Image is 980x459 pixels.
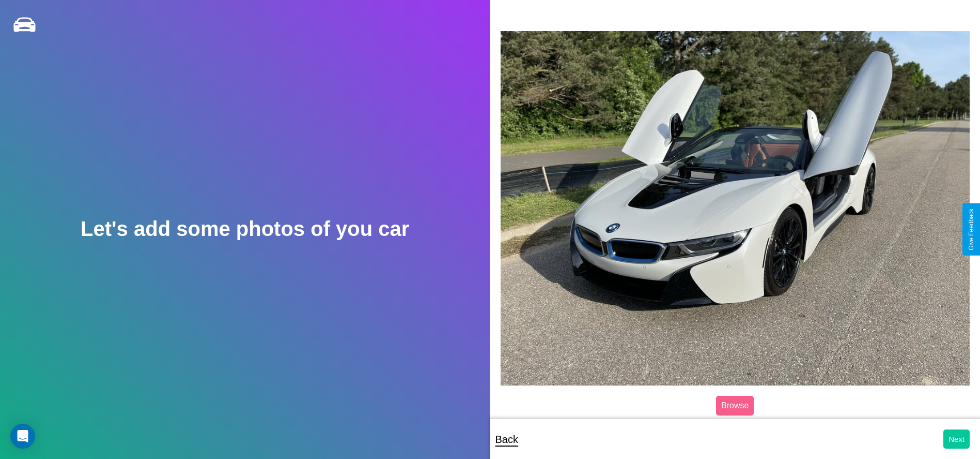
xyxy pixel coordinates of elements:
h2: Let's add some photos of you car [81,217,409,241]
label: Browse [716,396,754,416]
p: Back [495,430,518,449]
img: posted [501,31,970,386]
div: Give Feedback [968,209,975,250]
div: Open Intercom Messenger [10,424,35,449]
button: Next [943,430,970,449]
